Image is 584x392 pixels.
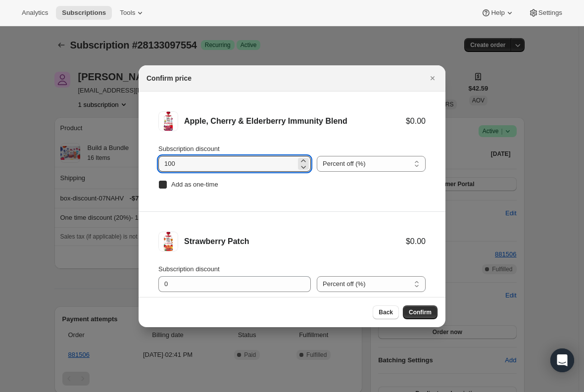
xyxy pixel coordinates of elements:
[184,237,406,246] div: Strawberry Patch
[409,308,432,316] span: Confirm
[491,9,504,17] span: Help
[158,145,220,152] span: Subscription discount
[550,348,574,372] div: Open Intercom Messenger
[406,237,426,246] div: $0.00
[158,111,178,131] img: Apple, Cherry & Elderberry Immunity Blend
[120,9,135,17] span: Tools
[406,116,426,126] div: $0.00
[373,305,399,319] button: Back
[114,6,151,20] button: Tools
[403,305,438,319] button: Confirm
[16,6,54,20] button: Analytics
[538,9,562,17] span: Settings
[523,6,568,20] button: Settings
[146,73,192,83] h2: Confirm price
[379,308,393,316] span: Back
[62,9,106,17] span: Subscriptions
[22,9,48,17] span: Analytics
[184,116,406,126] div: Apple, Cherry & Elderberry Immunity Blend
[158,232,178,251] img: Strawberry Patch
[426,71,439,85] button: Close
[158,265,220,273] span: Subscription discount
[475,6,520,20] button: Help
[56,6,112,20] button: Subscriptions
[171,181,218,188] span: Add as one-time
